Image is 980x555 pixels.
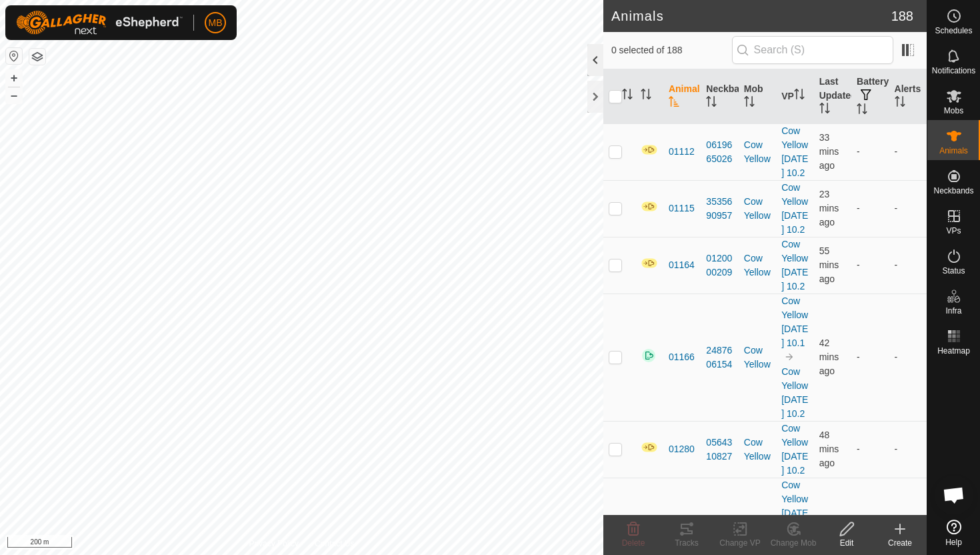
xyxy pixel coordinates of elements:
p-sorticon: Activate to sort [641,91,651,101]
td: - [851,421,889,478]
th: Battery [851,69,889,124]
div: Tracks [660,537,713,549]
div: 3535690957 [706,195,733,223]
div: 0564310827 [706,436,733,464]
span: Schedules [935,27,972,35]
input: Search (S) [732,36,893,64]
th: Mob [739,69,776,124]
div: Cow Yellow [744,195,771,223]
span: 01166 [669,350,695,364]
span: Animals [939,147,968,155]
span: Mobs [944,107,963,115]
div: Change Mob [767,537,820,549]
span: Infra [945,307,961,315]
a: Cow Yellow [DATE] 10.2 [781,366,808,419]
a: Privacy Policy [249,538,299,550]
button: + [6,70,22,86]
span: 10 Oct 2025, 7:25 pm [819,189,839,227]
button: Map Layers [29,49,45,65]
td: - [889,237,927,294]
a: Cow Yellow [DATE] 10.2 [781,423,808,476]
th: VP [776,69,813,124]
span: 10 Oct 2025, 7:00 pm [819,430,839,468]
div: 2487606154 [706,344,733,372]
span: 01112 [669,145,695,159]
th: Neckband [701,69,738,124]
p-sorticon: Activate to sort [857,105,867,116]
div: Edit [820,537,873,549]
p-sorticon: Activate to sort [895,98,905,109]
span: 01280 [669,442,695,456]
span: Neckbands [933,187,973,195]
th: Last Updated [814,69,851,124]
img: to [784,352,795,362]
span: 01115 [669,201,695,215]
p-sorticon: Activate to sort [819,105,830,115]
img: returning on [641,348,657,364]
img: In Progress [641,257,658,269]
a: Cow Yellow [DATE] 10.2 [781,182,808,235]
div: 0619665026 [706,138,733,166]
p-sorticon: Activate to sort [744,98,755,109]
span: Help [945,538,962,546]
a: Cow Yellow [DATE] 10.2 [781,125,808,178]
a: Contact Us [315,538,354,550]
button: – [6,87,22,103]
p-sorticon: Activate to sort [794,91,805,101]
div: Cow Yellow [744,138,771,166]
td: - [889,180,927,237]
span: Heatmap [937,347,970,355]
span: 10 Oct 2025, 7:15 pm [819,132,839,171]
span: 188 [891,6,913,26]
td: - [889,294,927,421]
div: Cow Yellow [744,251,771,280]
span: MB [209,16,223,30]
img: In Progress [641,442,658,453]
th: Animal [663,69,701,124]
a: Cow Yellow [DATE] 10.1 [781,480,808,532]
span: 0 selected of 188 [611,43,732,57]
span: Delete [622,538,645,548]
span: 10 Oct 2025, 6:52 pm [819,245,839,284]
td: - [889,421,927,478]
div: Change VP [713,537,767,549]
th: Alerts [889,69,927,124]
div: Open chat [934,475,974,515]
a: Cow Yellow [DATE] 10.1 [781,296,808,348]
td: - [851,294,889,421]
span: Notifications [932,67,975,75]
span: 10 Oct 2025, 7:06 pm [819,338,839,376]
span: Status [942,267,965,275]
div: Create [873,537,927,549]
a: Cow Yellow [DATE] 10.2 [781,239,808,292]
div: Cow Yellow [744,436,771,464]
p-sorticon: Activate to sort [669,98,679,109]
img: In Progress [641,144,658,155]
img: In Progress [641,201,658,212]
p-sorticon: Activate to sort [706,98,717,109]
td: - [851,237,889,294]
h2: Animals [611,8,891,24]
a: Help [927,514,980,552]
span: 01164 [669,258,695,272]
td: - [889,123,927,180]
td: - [851,123,889,180]
div: 0120000209 [706,251,733,280]
div: Cow Yellow [744,344,771,372]
button: Reset Map [6,48,22,64]
span: VPs [946,227,961,235]
img: Gallagher Logo [16,11,183,35]
p-sorticon: Activate to sort [622,91,633,101]
td: - [851,180,889,237]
